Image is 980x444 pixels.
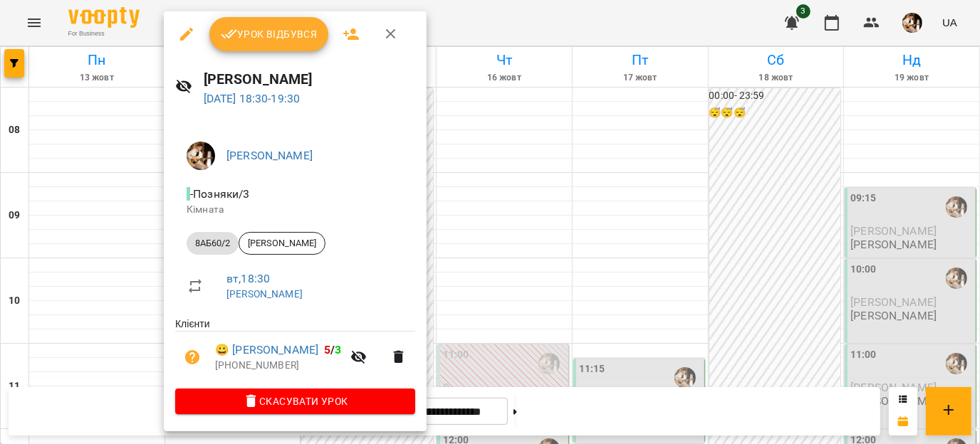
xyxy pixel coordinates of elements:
span: Скасувати Урок [187,393,404,410]
span: [PERSON_NAME] [239,237,325,250]
span: 8АБ60/2 [187,237,239,250]
ul: Клієнти [175,317,415,388]
a: 😀 [PERSON_NAME] [215,342,318,359]
span: - Позняки/3 [187,187,253,201]
button: Урок відбувся [209,17,329,51]
a: [DATE] 18:30-19:30 [204,92,301,105]
button: Скасувати Урок [175,388,415,414]
div: [PERSON_NAME] [239,232,325,255]
a: вт , 18:30 [226,272,270,285]
a: [PERSON_NAME] [226,149,313,162]
img: 0162ea527a5616b79ea1cf03ccdd73a5.jpg [187,142,215,170]
b: / [324,343,341,356]
a: [PERSON_NAME] [226,288,303,300]
p: [PHONE_NUMBER] [215,359,342,373]
span: 5 [324,343,330,356]
button: Візит ще не сплачено. Додати оплату? [175,340,209,374]
p: Кімната [187,203,404,217]
h6: [PERSON_NAME] [204,68,416,90]
span: Урок відбувся [221,26,318,43]
span: 3 [335,343,342,356]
